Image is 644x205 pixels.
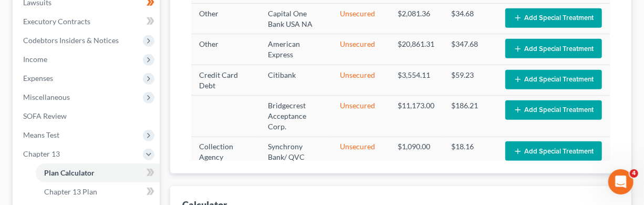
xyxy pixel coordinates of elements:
span: Chapter 13 [23,149,60,158]
td: Credit Card Debt [191,65,260,95]
td: Other [191,34,260,65]
td: $186.21 [443,96,497,137]
td: $11,173.00 [389,96,443,137]
td: American Express [259,34,331,65]
a: SOFA Review [15,107,160,126]
span: Miscellaneous [23,93,70,101]
td: $1,090.00 [389,137,443,167]
td: $34.68 [443,4,497,34]
td: Unsecured [331,96,389,137]
td: Citibank [259,65,331,95]
td: $347.68 [443,34,497,65]
td: Other [191,4,260,34]
a: Plan Calculator [36,163,160,182]
td: Synchrony Bank/ QVC [259,137,331,167]
span: Income [23,55,47,64]
td: $20,861.31 [389,34,443,65]
td: Capital One Bank USA NA [259,4,331,34]
button: Add Special Treatment [505,39,602,58]
span: Plan Calculator [44,168,95,177]
span: 4 [630,169,638,178]
span: Means Test [23,130,59,139]
button: Add Special Treatment [505,70,602,89]
td: $3,554.11 [389,65,443,95]
td: Unsecured [331,4,389,34]
span: SOFA Review [23,111,67,120]
td: Unsecured [331,65,389,95]
td: Collection Agency [191,137,260,167]
button: Add Special Treatment [505,100,602,120]
td: $59.23 [443,65,497,95]
a: Chapter 13 Plan [36,182,160,201]
td: Unsecured [331,137,389,167]
button: Add Special Treatment [505,8,602,28]
span: Chapter 13 Plan [44,187,97,196]
iframe: Intercom live chat [608,169,633,194]
td: Unsecured [331,34,389,65]
td: Bridgecrest Acceptance Corp. [259,96,331,137]
span: Expenses [23,74,53,83]
td: $18.16 [443,137,497,167]
td: $2,081.36 [389,4,443,34]
span: Executory Contracts [23,17,90,26]
a: Executory Contracts [15,12,160,31]
span: Codebtors Insiders & Notices [23,36,119,45]
button: Add Special Treatment [505,141,602,161]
